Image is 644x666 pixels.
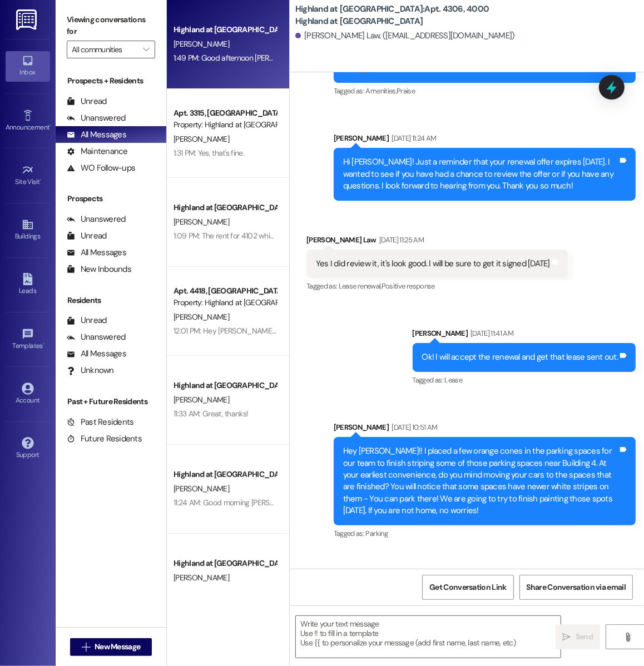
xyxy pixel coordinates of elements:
span: Get Conversation Link [429,581,506,593]
div: [DATE] 10:51 AM [389,421,437,433]
div: Unread [67,96,107,107]
div: Highland at [GEOGRAPHIC_DATA] [174,24,276,36]
div: Hi [PERSON_NAME]! Just a reminder that your renewal offer expires [DATE]. I wanted to see if you ... [343,156,618,192]
a: Account [6,379,50,409]
i:  [82,643,90,652]
div: Hey [PERSON_NAME]!! I placed a few orange cones in the parking spaces for our team to finish stri... [343,445,618,517]
div: Yes I did review it, it's look good. I will be sure to get it signed [DATE] [316,258,550,270]
span: [PERSON_NAME] [174,134,229,144]
div: New Inbounds [67,264,131,275]
div: [PERSON_NAME] [413,327,636,343]
div: Apt. 3315, [GEOGRAPHIC_DATA] at [GEOGRAPHIC_DATA] [174,107,276,119]
div: Highland at [GEOGRAPHIC_DATA] [174,558,276,569]
div: [DATE] 11:41 AM [468,327,513,339]
span: Share Conversation via email [527,581,626,593]
div: [PERSON_NAME] [334,421,636,437]
span: [PERSON_NAME] [174,217,229,227]
button: Share Conversation via email [519,575,633,600]
div: 11:33 AM: Great, thanks! [174,409,248,419]
div: Past Residents [67,416,134,428]
a: Support [6,434,50,464]
span: • [40,176,42,184]
div: Future Residents [67,433,142,445]
div: Tagged as: [413,372,636,388]
i:  [143,45,149,54]
button: Get Conversation Link [422,575,513,600]
div: Apt. 4418, [GEOGRAPHIC_DATA] at [GEOGRAPHIC_DATA] [174,285,276,297]
label: Viewing conversations for [67,11,155,41]
div: Highland at [GEOGRAPHIC_DATA] [174,202,276,213]
div: 11:20 AM: Absolutely, let me know if you have any questions. [174,587,364,597]
a: Inbox [6,51,50,81]
div: Property: Highland at [GEOGRAPHIC_DATA] [174,119,276,131]
span: [PERSON_NAME] [174,395,229,405]
div: All Messages [67,247,126,259]
span: • [43,340,44,348]
div: Unread [67,230,107,242]
a: Templates • [6,325,50,355]
span: Praise [397,86,415,96]
span: [PERSON_NAME] [174,312,229,322]
div: Highland at [GEOGRAPHIC_DATA] [174,380,276,391]
i:  [623,633,632,642]
div: WO Follow-ups [67,162,135,174]
div: Property: Highland at [GEOGRAPHIC_DATA] [174,297,276,309]
span: Send [576,631,593,643]
div: Tagged as: [334,525,636,541]
div: Residents [56,295,166,306]
div: Prospects [56,193,166,205]
a: Leads [6,270,50,300]
span: [PERSON_NAME] [174,484,229,494]
span: Positive response [382,281,435,291]
div: Unanswered [67,213,126,225]
div: [PERSON_NAME] [334,132,636,148]
div: Unanswered [67,112,126,124]
input: All communities [72,41,137,58]
a: Site Visit • [6,161,50,191]
span: Amenities , [366,86,397,96]
span: [PERSON_NAME] [174,573,229,583]
span: Lease renewal , [339,281,382,291]
div: Highland at [GEOGRAPHIC_DATA] [174,469,276,480]
i:  [563,633,571,642]
div: Unread [67,315,107,326]
div: Tagged as: [306,278,568,294]
span: Parking [366,529,388,538]
div: 11:24 AM: Good morning [PERSON_NAME], I am just following up with you about your application. [174,498,482,508]
span: [PERSON_NAME] [174,39,229,49]
div: All Messages [67,348,126,360]
div: Ok! I will accept the renewal and get that lease sent out. [422,351,618,363]
button: Send [556,624,600,649]
span: New Message [95,641,140,653]
div: Past + Future Residents [56,396,166,407]
div: Unknown [67,365,114,376]
button: New Message [70,638,152,656]
div: All Messages [67,129,126,141]
b: Highland at [GEOGRAPHIC_DATA]: Apt. 4306, 4000 Highland at [GEOGRAPHIC_DATA] [295,3,518,27]
a: Buildings [6,215,50,245]
div: 1:31 PM: Yes, that's fine. [174,148,244,158]
span: • [49,122,51,130]
div: [PERSON_NAME] Law. ([EMAIL_ADDRESS][DOMAIN_NAME]) [295,30,515,42]
div: [PERSON_NAME] Law [306,234,568,250]
img: ResiDesk Logo [16,9,39,30]
div: Unanswered [67,331,126,343]
span: Lease [444,375,462,385]
div: [DATE] 11:25 AM [377,234,424,246]
div: Tagged as: [334,83,636,99]
div: Maintenance [67,146,128,157]
div: Prospects + Residents [56,75,166,87]
div: [DATE] 11:24 AM [389,132,436,144]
